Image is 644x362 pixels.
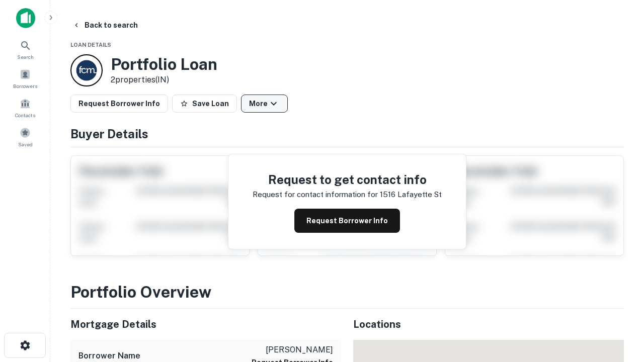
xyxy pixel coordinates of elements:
p: [PERSON_NAME] [252,344,333,356]
a: Borrowers [3,65,47,92]
span: Saved [18,140,33,148]
h4: Buyer Details [70,125,624,143]
a: Contacts [3,94,47,121]
span: Contacts [15,111,35,119]
span: Search [17,53,34,61]
p: 1516 lafayette st [380,189,442,201]
p: 2 properties (IN) [111,74,217,86]
button: More [241,95,288,113]
span: Borrowers [13,82,37,90]
h3: Portfolio Loan [111,55,217,74]
a: Search [3,36,47,63]
img: capitalize-icon.png [16,8,35,28]
span: Loan Details [70,42,111,48]
h5: Locations [353,317,624,332]
a: Saved [3,123,47,150]
h3: Portfolio Overview [70,280,624,304]
h4: Request to get contact info [253,170,442,189]
p: Request for contact information for [253,189,378,201]
button: Back to search [68,16,142,34]
button: Save Loan [172,95,237,113]
button: Request Borrower Info [294,209,400,233]
h5: Mortgage Details [70,317,341,332]
h6: Borrower Name [78,350,140,362]
button: Request Borrower Info [70,95,168,113]
iframe: Chat Widget [594,282,644,330]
